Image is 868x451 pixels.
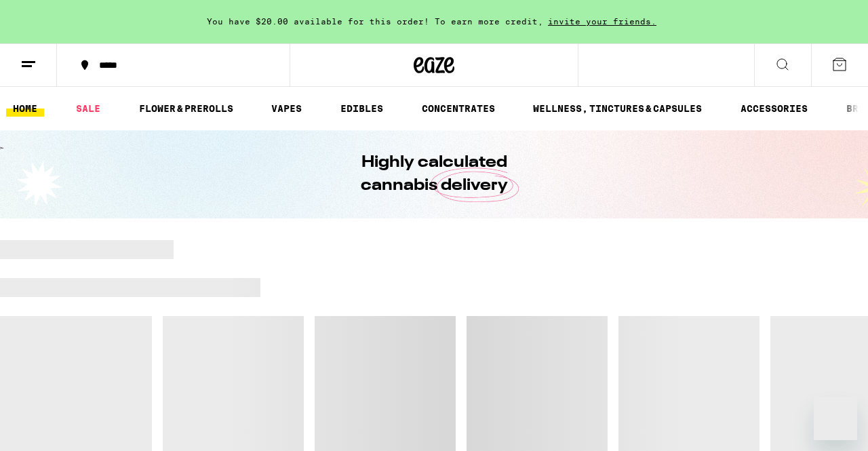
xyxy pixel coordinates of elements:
[734,100,814,117] a: ACCESSORIES
[814,397,857,440] iframe: Button to launch messaging window
[207,17,543,26] span: You have $20.00 available for this order! To earn more credit,
[415,100,502,117] a: CONCENTRATES
[132,100,240,117] a: FLOWER & PREROLLS
[334,100,390,117] a: EDIBLES
[69,100,107,117] a: SALE
[322,151,546,197] h1: Highly calculated cannabis delivery
[526,100,709,117] a: WELLNESS, TINCTURES & CAPSULES
[6,100,44,117] a: HOME
[264,100,309,117] a: VAPES
[543,17,661,26] span: invite your friends.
